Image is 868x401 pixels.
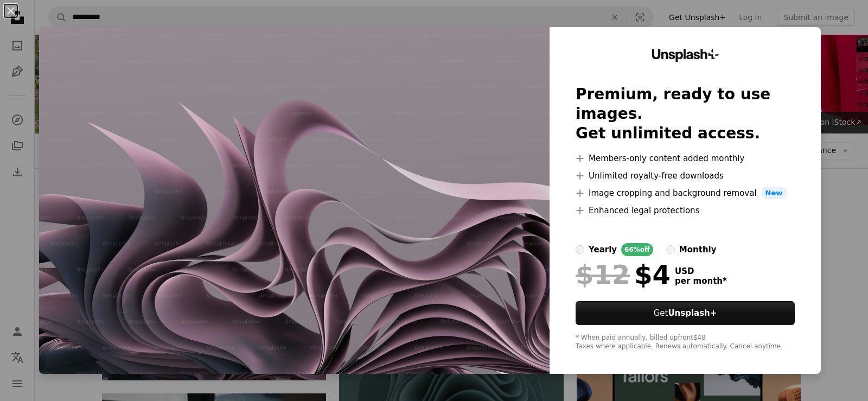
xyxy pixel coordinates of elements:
input: monthly [666,245,675,254]
button: GetUnsplash+ [576,301,795,325]
div: * When paid annually, billed upfront $48 Taxes where applicable. Renews automatically. Cancel any... [576,334,795,351]
li: Members-only content added monthly [576,152,795,165]
span: USD [675,266,727,276]
span: $12 [576,260,630,289]
li: Unlimited royalty-free downloads [576,169,795,182]
li: Enhanced legal protections [576,204,795,217]
span: per month * [675,276,727,286]
div: monthly [679,243,717,256]
li: Image cropping and background removal [576,187,795,200]
span: New [761,187,787,200]
div: 66% off [621,243,653,256]
div: $4 [576,260,671,289]
div: yearly [589,243,617,256]
h2: Premium, ready to use images. Get unlimited access. [576,85,795,143]
input: yearly66%off [576,245,584,254]
strong: Unsplash+ [668,308,717,318]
